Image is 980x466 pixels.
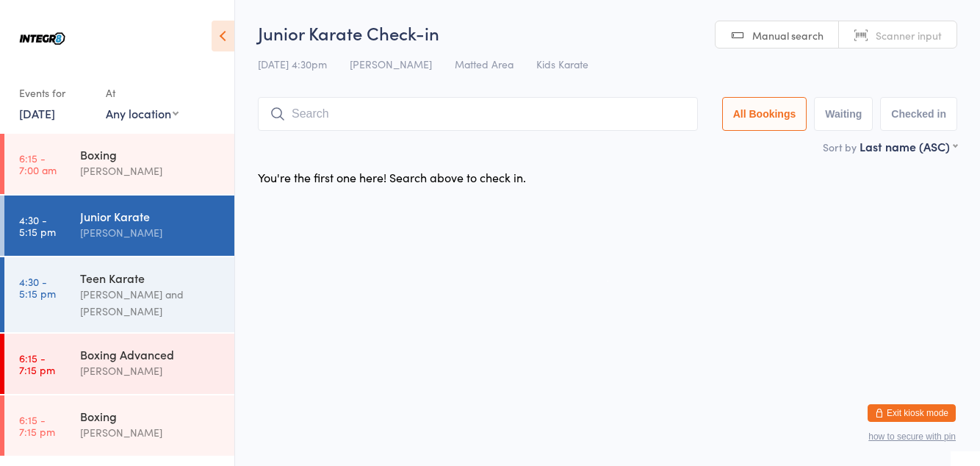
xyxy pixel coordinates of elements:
div: Boxing Advanced [80,346,222,362]
input: Search [258,97,698,131]
a: 6:15 -7:15 pmBoxing[PERSON_NAME] [4,395,234,456]
button: how to secure with pin [868,431,956,442]
div: [PERSON_NAME] [80,224,222,241]
div: [PERSON_NAME] and [PERSON_NAME] [80,286,222,320]
time: 4:30 - 5:15 pm [19,276,56,299]
button: Checked in [880,97,957,131]
a: 4:30 -5:15 pmJunior Karate[PERSON_NAME] [4,196,234,256]
div: You're the first one here! Search above to check in. [258,169,526,185]
div: Teen Karate [80,270,222,286]
time: 6:15 - 7:15 pm [19,352,55,376]
span: Kids Karate [536,57,588,71]
a: [DATE] [19,105,55,121]
h2: Junior Karate Check-in [258,21,957,45]
div: Boxing [80,408,222,424]
div: At [106,81,179,105]
button: Exit kiosk mode [868,404,956,422]
span: Matted Area [455,57,514,71]
img: Integr8 Bentleigh [15,11,70,66]
div: [PERSON_NAME] [80,162,222,179]
time: 6:15 - 7:15 pm [19,414,55,437]
button: All Bookings [722,97,807,131]
span: Manual search [752,28,824,43]
time: 4:30 - 5:15 pm [19,214,56,237]
div: Events for [19,81,91,105]
button: Waiting [814,97,873,131]
a: 6:15 -7:00 amBoxing[PERSON_NAME] [4,134,234,194]
div: Last name (ASC) [860,138,957,154]
div: Any location [106,105,179,121]
div: [PERSON_NAME] [80,362,222,379]
a: 4:30 -5:15 pmTeen Karate[PERSON_NAME] and [PERSON_NAME] [4,257,234,332]
span: [DATE] 4:30pm [258,57,327,71]
time: 6:15 - 7:00 am [19,152,57,176]
div: Boxing [80,146,222,162]
span: [PERSON_NAME] [350,57,432,71]
div: [PERSON_NAME] [80,424,222,441]
span: Scanner input [876,28,942,43]
label: Sort by [823,140,857,154]
a: 6:15 -7:15 pmBoxing Advanced[PERSON_NAME] [4,334,234,394]
div: Junior Karate [80,208,222,224]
